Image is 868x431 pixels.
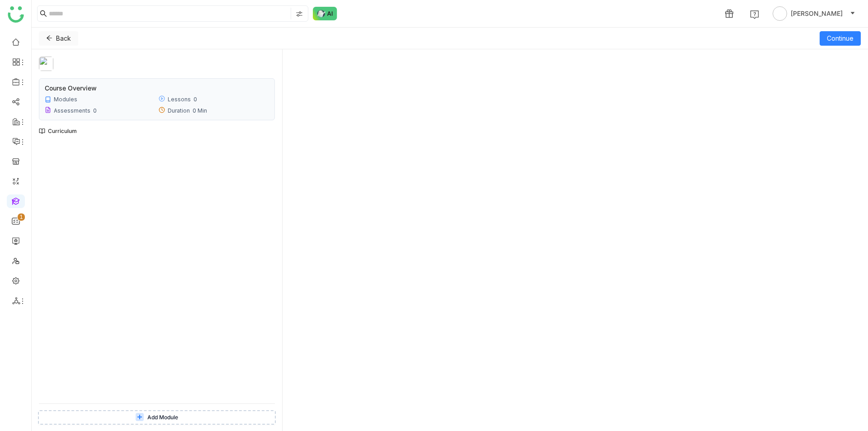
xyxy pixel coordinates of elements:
[773,6,787,21] img: avatar
[193,96,197,103] div: 0
[168,96,191,103] div: Lessons
[39,31,78,46] button: Back
[45,84,97,92] div: Course Overview
[313,7,337,20] img: ask-buddy-normal.svg
[19,213,23,222] p: 1
[791,9,843,19] span: [PERSON_NAME]
[38,410,276,425] button: Add Module
[56,33,71,43] span: Back
[827,33,854,43] span: Continue
[168,107,190,114] div: Duration
[18,213,25,221] nz-badge-sup: 1
[147,413,178,422] span: Add Module
[8,6,24,23] img: logo
[54,107,90,114] div: Assessments
[93,107,97,114] div: 0
[296,10,303,18] img: search-type.svg
[771,6,857,21] button: [PERSON_NAME]
[750,10,759,19] img: help.svg
[54,96,77,103] div: Modules
[193,107,207,114] div: 0 Min
[820,31,861,46] button: Continue
[39,128,77,134] div: Curriculum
